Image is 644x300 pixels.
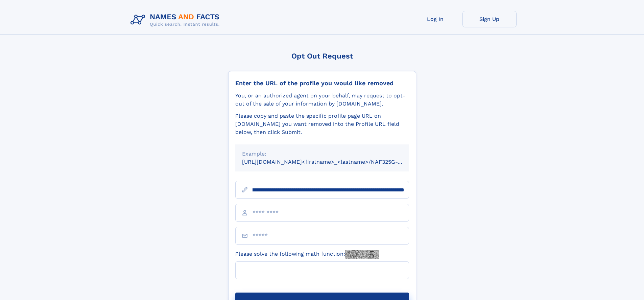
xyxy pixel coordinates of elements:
[462,11,517,27] a: Sign Up
[242,150,402,158] div: Example:
[235,92,409,108] div: You, or an authorized agent on your behalf, may request to opt-out of the sale of your informatio...
[235,112,409,136] div: Please copy and paste the specific profile page URL on [DOMAIN_NAME] you want removed into the Pr...
[242,159,422,165] small: [URL][DOMAIN_NAME]<firstname>_<lastname>/NAF325G-xxxxxxxx
[128,11,225,29] img: Logo Names and Facts
[408,11,462,27] a: Log In
[228,52,416,60] div: Opt Out Request
[235,79,409,87] div: Enter the URL of the profile you would like removed
[235,250,379,259] label: Please solve the following math function:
